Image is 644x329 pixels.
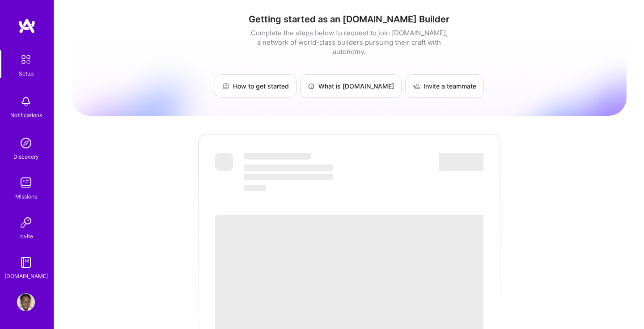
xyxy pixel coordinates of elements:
div: Complete the steps below to request to join [DOMAIN_NAME], a network of world-class builders purs... [249,28,450,56]
a: How to get started [215,74,297,98]
div: Missions [15,192,37,201]
img: logo [18,18,36,34]
h1: Getting started as an [DOMAIN_NAME] Builder [72,14,627,25]
img: bell [17,93,35,110]
img: discovery [17,134,35,152]
a: What is [DOMAIN_NAME] [300,74,402,98]
a: User Avatar [15,293,37,311]
div: Discovery [13,152,39,161]
div: Notifications [10,110,42,120]
img: User Avatar [17,293,35,311]
img: What is A.Team [308,83,315,90]
div: Invite [19,232,33,241]
img: guide book [17,253,35,271]
span: ‌ [244,185,266,191]
span: ‌ [244,153,311,160]
span: ‌ [244,174,333,180]
span: ‌ [439,153,483,171]
img: Invite a teammate [413,83,420,90]
img: Invite [17,214,35,232]
div: [DOMAIN_NAME] [4,271,48,281]
span: ‌ [215,153,233,171]
div: Setup [19,69,34,78]
img: teamwork [17,174,35,192]
img: How to get started [222,83,229,90]
span: ‌ [244,164,333,171]
a: Invite a teammate [405,74,484,98]
img: setup [17,50,35,69]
